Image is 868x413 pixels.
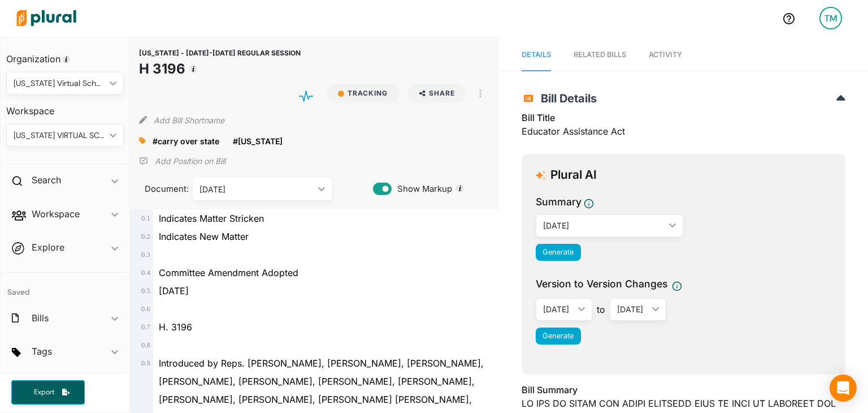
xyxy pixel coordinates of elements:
[139,132,146,149] div: Add tags
[403,84,471,103] button: Share
[408,84,466,103] button: Share
[159,321,192,333] span: H. 3196
[522,50,551,59] span: Details
[550,168,597,182] h3: Plural AI
[141,214,150,222] span: 0 . 1
[141,269,150,277] span: 0 . 4
[522,111,845,124] h3: Bill Title
[155,156,225,167] p: Add Position on Bill
[32,174,61,186] h2: Search
[233,136,283,146] span: #[US_STATE]
[536,328,581,345] button: Generate
[32,345,52,358] h2: Tags
[810,2,851,34] a: TM
[141,287,150,295] span: 0 . 5
[154,111,224,129] button: Add Bill Shortname
[649,39,682,71] a: Activity
[536,244,581,261] button: Generate
[455,183,465,193] div: Tooltip anchor
[542,332,574,340] span: Generate
[141,359,150,367] span: 0 . 9
[536,195,581,209] h3: Summary
[141,233,150,240] span: 0 . 2
[543,303,574,315] div: [DATE]
[1,273,129,300] h4: Saved
[32,208,80,220] h2: Workspace
[141,251,150,259] span: 0 . 3
[139,153,225,170] div: Add Position Statement
[153,135,219,147] a: #carry over state
[11,380,85,405] button: Export
[6,42,124,67] h3: Organization
[153,136,219,146] span: #carry over state
[141,341,150,349] span: 0 . 8
[61,54,71,64] div: Tooltip anchor
[159,285,189,296] span: [DATE]
[522,111,845,145] div: Educator Assistance Act
[617,303,648,315] div: [DATE]
[32,241,64,253] h2: Explore
[141,305,150,313] span: 0 . 6
[535,92,597,105] span: Bill Details
[830,375,857,402] div: Open Intercom Messenger
[574,49,626,60] div: RELATED BILLS
[536,277,667,291] span: Version to Version Changes
[522,383,845,397] h3: Bill Summary
[159,213,264,224] span: Indicates Matter Stricken
[819,7,842,29] div: TM
[542,248,574,256] span: Generate
[139,183,179,195] span: Document:
[574,39,626,71] a: RELATED BILLS
[26,388,62,397] span: Export
[592,303,610,316] span: to
[327,84,399,103] button: Tracking
[188,64,198,74] div: Tooltip anchor
[199,183,314,195] div: [DATE]
[14,130,105,141] div: [US_STATE] VIRTUAL SCHOOL
[233,135,283,147] a: #[US_STATE]
[14,78,105,89] div: [US_STATE] Virtual School (FLVS)
[32,312,49,324] h2: Bills
[392,183,452,195] span: Show Markup
[6,94,124,119] h3: Workspace
[522,39,551,71] a: Details
[139,59,301,79] h1: H 3196
[543,220,665,231] div: [DATE]
[139,49,301,57] span: [US_STATE] - [DATE]-[DATE] REGULAR SESSION
[159,267,298,278] span: Committee Amendment Adopted
[141,323,150,331] span: 0 . 7
[649,50,682,59] span: Activity
[159,231,249,242] span: Indicates New Matter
